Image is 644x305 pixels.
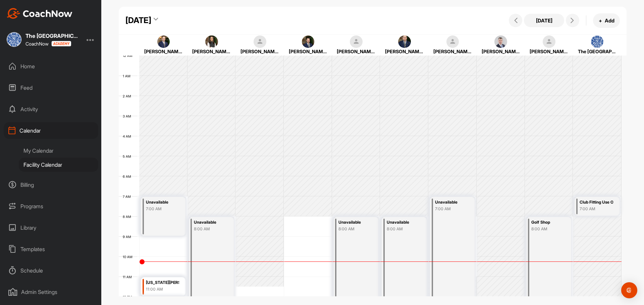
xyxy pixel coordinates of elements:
div: 8 AM [119,215,138,219]
div: 1 AM [119,74,137,78]
div: 3 AM [119,114,138,118]
div: The [GEOGRAPHIC_DATA] [25,33,79,39]
div: 2 AM [119,94,138,98]
button: [DATE] [524,14,564,27]
div: 6 AM [119,174,138,178]
img: CoachNow [7,8,72,19]
div: My Calendar [19,144,98,158]
div: Golf Shop [531,219,565,226]
img: square_318c742b3522fe015918cc0bd9a1d0e8.jpg [205,35,218,48]
button: +Add [593,13,620,28]
div: [PERSON_NAME] [289,48,327,55]
div: 8:00 AM [194,226,227,232]
div: [PERSON_NAME] [240,48,279,55]
div: 12 PM [119,295,139,299]
div: 10 AM [119,255,139,259]
div: [PERSON_NAME] [337,48,375,55]
div: [PERSON_NAME] [385,48,424,55]
div: 4 AM [119,134,138,138]
img: square_21a52c34a1b27affb0df1d7893c918db.jpg [7,32,21,47]
div: 12 AM [119,54,139,58]
img: square_79f6e3d0e0224bf7dac89379f9e186cf.jpg [398,35,411,48]
div: Templates [4,241,98,257]
div: Admin Settings [4,284,98,300]
div: 8:00 AM [387,226,420,232]
img: square_default-ef6cabf814de5a2bf16c804365e32c732080f9872bdf737d349900a9daf73cf9.png [543,35,555,48]
div: Unavailable [435,199,468,206]
img: square_default-ef6cabf814de5a2bf16c804365e32c732080f9872bdf737d349900a9daf73cf9.png [254,35,266,48]
img: square_bee3fa92a6c3014f3bfa0d4fe7d50730.jpg [157,35,170,48]
div: CoachNow [25,41,71,47]
div: 7 AM [119,195,138,199]
div: 9 AM [119,235,138,239]
div: 7:00 AM [580,206,613,212]
div: 11:00 AM [146,286,179,292]
div: [PERSON_NAME] [482,48,520,55]
img: square_21a52c34a1b27affb0df1d7893c918db.jpg [591,35,604,48]
div: Library [4,219,98,236]
div: 7:00 AM [146,206,179,212]
div: [US_STATE][PERSON_NAME] [146,279,179,287]
div: Activity [4,101,98,118]
div: 11 AM [119,275,139,279]
div: Facility Calendar [19,158,98,172]
img: square_50820e9176b40dfe1a123c7217094fa9.jpg [302,35,315,48]
div: Open Intercom Messenger [621,282,637,298]
div: Unavailable [194,219,227,226]
div: 8:00 AM [338,226,372,232]
div: Calendar [4,122,98,139]
img: square_default-ef6cabf814de5a2bf16c804365e32c732080f9872bdf737d349900a9daf73cf9.png [446,35,459,48]
div: Unavailable [387,219,420,226]
div: [PERSON_NAME] [433,48,472,55]
div: Club Fitting Use Only [580,199,613,206]
div: Home [4,58,98,75]
img: CoachNow acadmey [51,41,71,47]
div: Programs [4,198,98,215]
div: Feed [4,79,98,96]
div: 5 AM [119,154,138,158]
div: Unavailable [146,199,179,206]
img: square_b7f20754f9f8f6eaa06991cc1baa4178.jpg [494,35,507,48]
div: Billing [4,176,98,193]
div: [PERSON_NAME] [192,48,231,55]
div: Unavailable [338,219,372,226]
div: 8:00 AM [531,226,565,232]
img: square_default-ef6cabf814de5a2bf16c804365e32c732080f9872bdf737d349900a9daf73cf9.png [350,35,363,48]
span: + [599,17,602,24]
div: [PERSON_NAME] [144,48,183,55]
div: [PERSON_NAME] [530,48,568,55]
div: [DATE] [125,14,151,26]
div: The [GEOGRAPHIC_DATA] [578,48,616,55]
div: 7:00 AM [435,206,468,212]
div: Schedule [4,262,98,279]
